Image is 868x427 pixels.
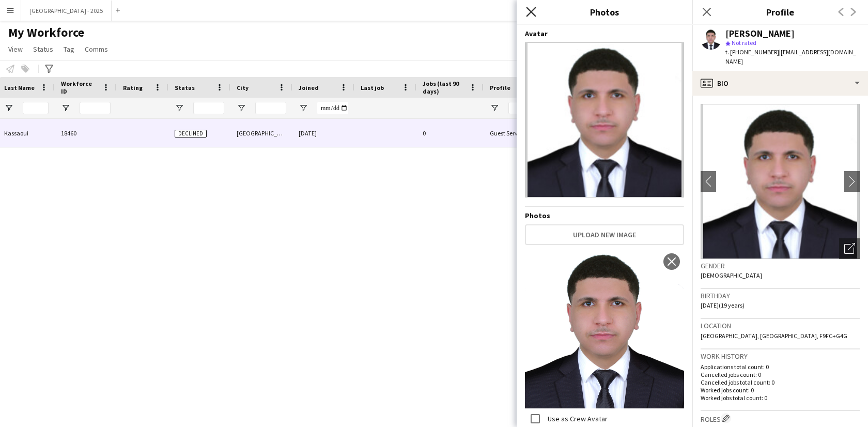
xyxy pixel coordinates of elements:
div: Bio [692,71,868,96]
input: Profile Filter Input [508,102,544,114]
span: Declined [175,130,207,138]
h4: Avatar [525,29,684,38]
p: Worked jobs total count: 0 [701,394,860,402]
h3: Gender [701,261,860,270]
p: Applications total count: 0 [701,363,860,371]
button: Open Filter Menu [4,103,13,113]
div: 0 [416,119,484,147]
div: Guest Services Team [484,119,550,147]
h3: Work history [701,352,860,361]
button: Open Filter Menu [237,103,246,113]
span: Tag [64,44,74,54]
span: t. [PHONE_NUMBER] [725,48,779,56]
span: [DATE] (19 years) [701,301,745,309]
h4: Photos [525,211,684,220]
h3: Birthday [701,291,860,300]
div: Open photos pop-in [839,238,860,259]
button: [GEOGRAPHIC_DATA] - 2025 [21,1,112,21]
button: Open Filter Menu [490,103,499,113]
button: Upload new image [525,224,684,245]
input: Last Name Filter Input [23,102,49,114]
button: Open Filter Menu [61,103,70,113]
span: Rating [123,84,143,91]
img: Crew avatar or photo [701,104,860,259]
label: Use as Crew Avatar [546,414,608,423]
span: Last job [361,84,384,91]
span: Profile [490,84,510,91]
span: Status [175,84,195,91]
div: [GEOGRAPHIC_DATA] [230,119,292,147]
a: Status [29,42,57,56]
span: Joined [299,84,319,91]
input: Joined Filter Input [317,102,348,114]
span: Last Name [4,84,35,91]
a: View [4,42,27,56]
app-action-btn: Advanced filters [43,63,55,75]
img: Crew avatar [525,42,684,197]
span: Comms [85,44,108,54]
div: [PERSON_NAME] [725,29,795,38]
button: Open Filter Menu [299,103,308,113]
span: Status [33,44,53,54]
input: Status Filter Input [193,102,224,114]
span: View [8,44,23,54]
h3: Photos [517,5,692,19]
span: Workforce ID [61,80,98,95]
div: 18460 [55,119,117,147]
span: [DEMOGRAPHIC_DATA] [701,271,762,279]
h3: Profile [692,5,868,19]
span: My Workforce [8,25,84,40]
span: Jobs (last 90 days) [423,80,465,95]
a: Comms [81,42,112,56]
span: [GEOGRAPHIC_DATA], [GEOGRAPHIC_DATA], F9FC+G4G [701,332,847,340]
span: City [237,84,249,91]
h3: Location [701,321,860,330]
img: Crew photo 1024829 [525,249,684,408]
input: Workforce ID Filter Input [80,102,111,114]
button: Open Filter Menu [175,103,184,113]
h3: Roles [701,413,860,424]
a: Tag [59,42,79,56]
input: City Filter Input [255,102,286,114]
p: Worked jobs count: 0 [701,386,860,394]
p: Cancelled jobs count: 0 [701,371,860,378]
span: Not rated [732,39,756,47]
span: | [EMAIL_ADDRESS][DOMAIN_NAME] [725,48,856,65]
p: Cancelled jobs total count: 0 [701,378,860,386]
div: [DATE] [292,119,354,147]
